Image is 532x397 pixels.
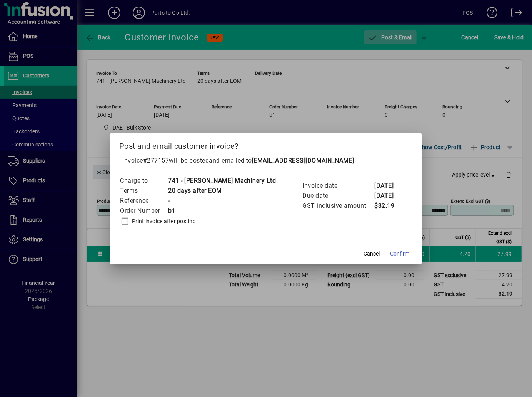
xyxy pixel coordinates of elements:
[374,181,405,191] td: [DATE]
[168,186,276,196] td: 20 days after EOM
[302,201,374,211] td: GST inclusive amount
[168,196,276,206] td: -
[374,191,405,201] td: [DATE]
[209,157,354,164] span: and emailed to
[252,157,354,164] b: [EMAIL_ADDRESS][DOMAIN_NAME]
[120,186,168,196] td: Terms
[302,181,374,191] td: Invoice date
[143,157,169,164] span: #277157
[374,201,405,211] td: $32.19
[390,250,410,258] span: Confirm
[364,250,380,258] span: Cancel
[120,206,168,216] td: Order Number
[120,196,168,206] td: Reference
[168,176,276,186] td: 741 - [PERSON_NAME] Machinery Ltd
[110,133,422,156] h2: Post and email customer invoice?
[387,247,413,261] button: Confirm
[302,191,374,201] td: Due date
[119,156,413,165] p: Invoice will be posted .
[130,217,196,225] label: Print invoice after posting
[168,206,276,216] td: b1
[360,247,384,261] button: Cancel
[120,176,168,186] td: Charge to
